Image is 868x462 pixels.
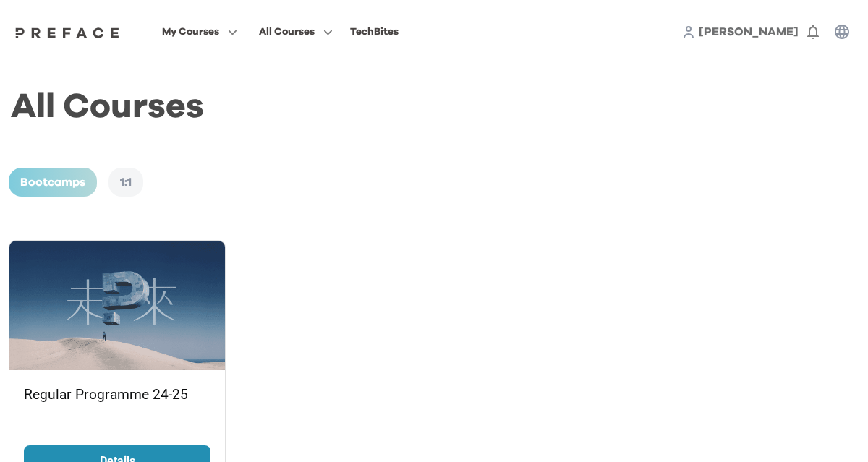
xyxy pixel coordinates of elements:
span: [PERSON_NAME] [699,26,799,38]
span: All Courses [259,23,315,40]
div: Bootcamps [9,168,97,197]
div: TechBites [350,23,399,40]
div: 1:1 [109,168,143,197]
a: [PERSON_NAME] [699,23,799,40]
img: Preface Logo [12,27,123,38]
img: image [9,241,225,370]
button: My Courses [158,22,242,41]
p: Regular Programme 24-25 [24,385,210,406]
a: Preface Logo [12,26,123,38]
span: My Courses [162,23,219,40]
button: All Courses [255,22,337,41]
